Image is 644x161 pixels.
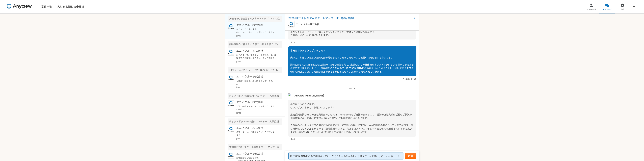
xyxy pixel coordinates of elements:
p: [DATE] [236,137,282,140]
span: 16:45 [289,40,295,44]
p: 承知しました、ご確認ありがとうございます！ ぜひ、また別件でご相談できればと思いますので、引き続き、宜しくお願いいたします。 [236,131,278,137]
p: [DATE] [236,60,282,63]
span: メッセージ [602,8,612,11]
span: 14:40 [289,137,295,141]
img: logo_text_blue_01.png [228,152,234,158]
p: ありがとうございます。 はい、ぜひ、よろしくお願いいたします！ 業務委託を挟む形での正社員採用でよければ、Anycrewでもご支援できますので、通常の正社員採用活動のご状況や進捗次第によっては、... [236,28,278,34]
p: [DATE] [236,35,282,37]
div: チャットボットSaaS提供ベンチャー 人事担当 [228,93,282,99]
p: エニィクルー株式会社 [236,100,278,104]
div: 自動車業界に特化した人事コンサルを行うベンチャー企業での採用担当を募集 [228,41,282,48]
p: ご確認いただき、ありがとうございます。 それでは、また内容を詰めまして、ご連絡いたします。 引き続き、よろしくお願いいたします。 [236,79,278,85]
img: logo_text_blue_01.png [228,49,234,56]
p: エニィクルー株式会社 [236,152,278,156]
button: 送信 [405,153,416,159]
span: 2026年IPOを目指すAIスタートアップ HR（採用業務） [288,16,412,20]
p: エニィクルー株式会社 [236,75,278,79]
img: logo_text_blue_01.png [228,23,234,30]
p: [DATE] [288,87,416,90]
p: エニィクルー株式会社 [236,49,278,53]
img: logo_text_blue_01.png [288,21,294,28]
span: 設定 [621,8,625,11]
img: logo_text_blue_01.png [228,75,234,81]
img: 8DqYSo04kwAAAAASUVORK5CYII= [7,4,32,9]
p: [DATE] [236,112,282,114]
span: Anycrew [PERSON_NAME] [294,94,324,97]
div: 2026年IPOを目指すAIスタートアップ HR（採用業務） [228,16,282,22]
img: logo_text_blue_01.png [228,100,234,107]
span: 本日はありがとうございました！ 先ほど、お送りいただいた契約書の対応を完了させましたので、ご確認いただけますと幸いです。 週末に[PERSON_NAME]からお送りいただく情報を見て、来週のMT... [290,49,414,73]
p: エニィクルー株式会社 [236,126,278,130]
span: マイページ [587,8,596,11]
p: 以下、必須スキルに対して補足いたします。 ＜必須＞ ・エージェントコントロールのご経験 →昨年、採用支援を始めてから現在に至るまで経験がございます。また、それまでの5年間、エージェント側として勤... [236,105,278,111]
span: 21:23 [411,77,416,80]
div: "女性特化"Webスクール運営スタートアップ 面接業務 [228,144,282,150]
div: DXファームベンチャー 採用業務（月1出社あり） [228,67,282,73]
img: logo_text_blue_01.png [228,126,234,133]
p: エニィクルー株式会社 [296,23,319,26]
textarea: [PERSON_NAME]にもご相談させていただくこともあるかもしれませんが、その際はよろしくお願いします。 [288,153,403,159]
p: エニィクルー株式会社 [236,23,278,27]
img: MHYT8150_2.jpg [288,93,293,98]
p: [DATE] [236,86,282,89]
span: ありがとうございます。 はい、ぜひ、よろしくお願いいたします！ 業務委託を挟む形での正社員採用でよければ、Anycrewでもご支援できますので、通常の正社員採用活動のご状況や進捗次第によっては、... [290,103,413,134]
span: 既読 [406,77,410,81]
div: チャットボットSaaS提供ベンチャー 人事担当 [228,118,282,125]
p: はじめまして。プロフィールを拝見して、本案件でご活躍頂けるのではと思いご連絡を差し上げました。 案件ページの内容をご確認頂き、もし条件など合致されるようでしたら是非詳細をご案内できればと思います... [236,54,278,60]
